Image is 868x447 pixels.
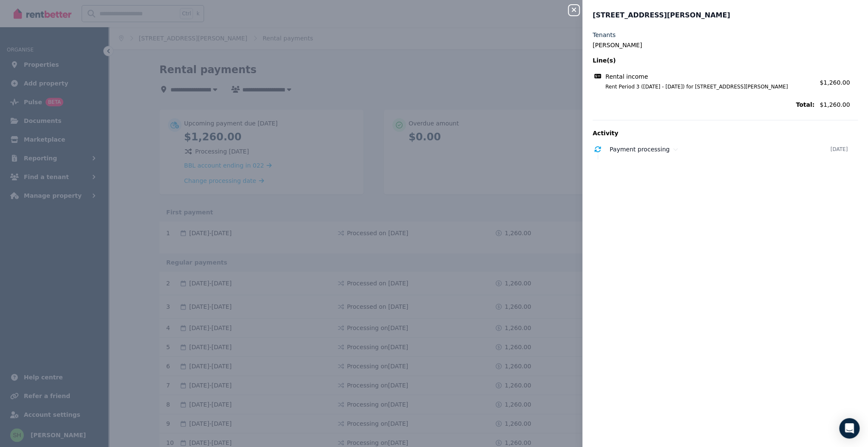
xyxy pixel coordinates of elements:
label: Tenants [593,31,616,39]
span: [STREET_ADDRESS][PERSON_NAME] [593,10,730,20]
span: $1,260.00 [820,79,850,86]
p: Activity [593,129,858,137]
span: Payment processing [610,146,669,153]
time: [DATE] [830,146,848,153]
span: Line(s) [593,56,814,65]
legend: [PERSON_NAME] [593,41,858,49]
span: Total: [593,100,814,109]
span: $1,260.00 [820,100,858,109]
div: Open Intercom Messenger [839,418,859,438]
span: Rental income [605,72,648,81]
span: Rent Period 3 ([DATE] - [DATE]) for [STREET_ADDRESS][PERSON_NAME] [595,83,814,90]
